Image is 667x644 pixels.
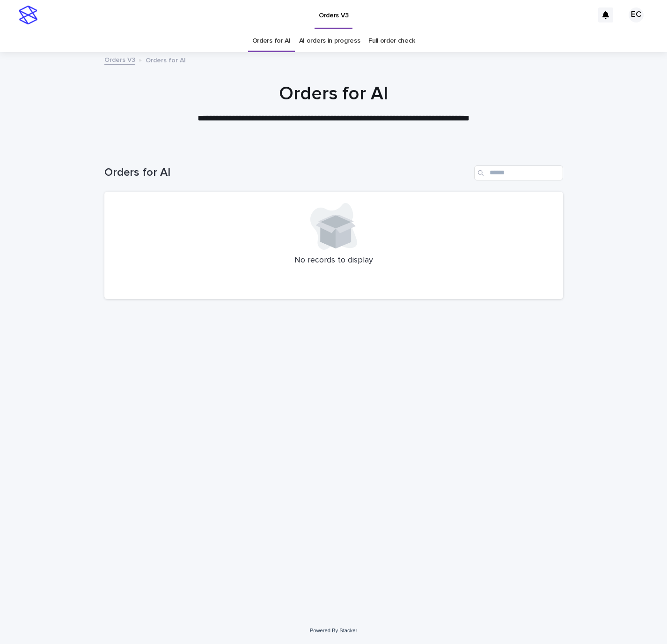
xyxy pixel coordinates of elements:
p: No records to display [116,255,552,266]
img: stacker-logo-s-only.png [19,6,37,24]
a: Full order check [368,30,415,52]
h1: Orders for AI [104,166,470,180]
p: Orders for AI [146,54,186,65]
a: Orders V3 [104,54,135,65]
div: EC [629,7,644,22]
h1: Orders for AI [104,82,563,105]
a: Orders for AI [252,30,291,52]
input: Search [474,165,563,180]
a: AI orders in progress [299,30,360,52]
a: Powered By Stacker [310,628,357,633]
